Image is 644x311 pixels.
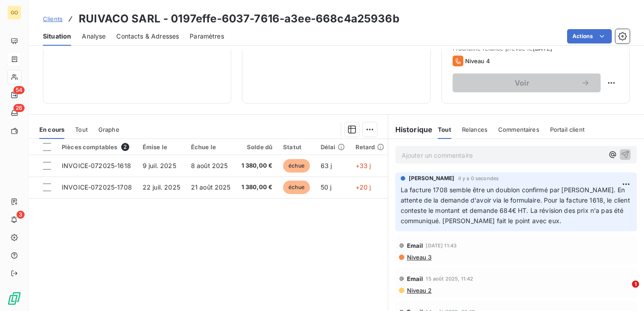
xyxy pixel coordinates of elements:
[191,162,228,169] span: 8 août 2025
[191,183,231,191] span: 21 août 2025
[7,5,21,20] div: GO
[426,276,473,281] span: 15 août 2025, 11:42
[401,186,632,225] span: La facture 1708 semble être un doublon confirmé par [PERSON_NAME]. En attente de la demande d'avo...
[426,243,457,248] span: [DATE] 11:43
[356,143,384,151] div: Retard
[388,124,433,135] h6: Historique
[356,183,371,191] span: +20 j
[191,143,231,151] div: Échue le
[62,143,132,151] div: Pièces comptables
[43,14,63,23] a: Clients
[143,162,176,169] span: 9 juil. 2025
[458,176,499,181] span: il y a 0 secondes
[17,211,25,219] span: 3
[241,143,273,151] div: Solde dû
[409,174,455,182] span: [PERSON_NAME]
[321,143,345,151] div: Délai
[190,32,224,41] span: Paramètres
[98,126,119,133] span: Graphe
[438,126,451,133] span: Tout
[453,73,601,92] button: Voir
[632,281,639,288] span: 1
[283,143,310,151] div: Statut
[82,32,106,41] span: Analyse
[498,126,539,133] span: Commentaires
[407,275,424,282] span: Email
[356,162,371,169] span: +33 j
[13,86,25,94] span: 54
[241,183,273,192] span: 1 380,00 €
[79,11,399,27] h3: RUIVACO SARL - 0197effe-6037-7616-a3ee-668c4a25936b
[116,32,179,41] span: Contacts & Adresses
[13,104,25,112] span: 26
[7,291,21,306] img: Logo LeanPay
[283,159,310,173] span: échue
[321,162,332,169] span: 63 j
[462,126,487,133] span: Relances
[321,183,332,191] span: 50 j
[62,183,132,191] span: INVOICE-072025-1708
[39,126,64,133] span: En cours
[614,281,635,302] iframe: Intercom live chat
[465,57,490,65] span: Niveau 4
[121,143,129,151] span: 2
[43,32,71,41] span: Situation
[407,242,424,249] span: Email
[75,126,88,133] span: Tout
[406,287,432,294] span: Niveau 2
[43,15,63,22] span: Clients
[550,126,585,133] span: Portail client
[241,161,273,170] span: 1 380,00 €
[283,181,310,194] span: échue
[406,254,432,261] span: Niveau 3
[143,143,180,151] div: Émise le
[567,29,612,43] button: Actions
[62,162,131,169] span: INVOICE-072025-1618
[463,79,581,86] span: Voir
[143,183,180,191] span: 22 juil. 2025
